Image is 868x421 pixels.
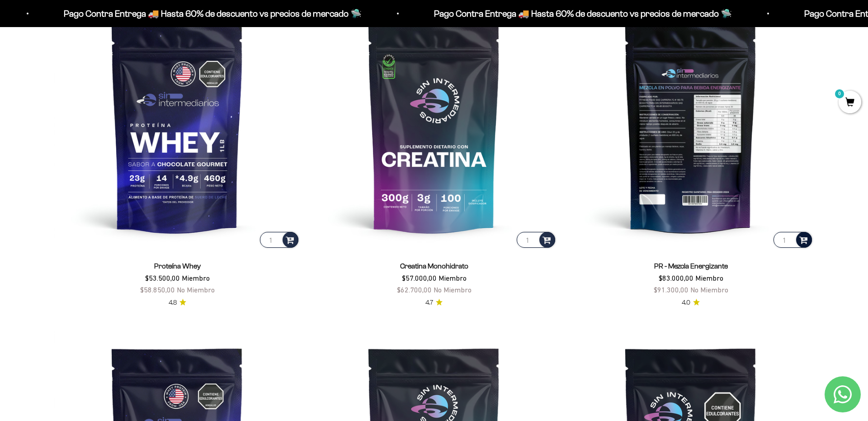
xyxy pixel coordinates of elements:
[434,286,472,294] span: No Miembro
[682,298,690,308] span: 4.0
[690,286,728,294] span: No Miembro
[654,262,728,270] a: PR - Mezcla Energizante
[682,298,700,308] a: 4.04.0 de 5.0 estrellas
[695,274,723,282] span: Miembro
[154,262,201,270] a: Proteína Whey
[654,286,689,294] span: $91.300,00
[659,274,693,282] span: $83.000,00
[169,298,186,308] a: 4.84.8 de 5.0 estrellas
[834,88,845,99] mark: 0
[140,286,175,294] span: $58.850,00
[145,274,180,282] span: $53.500,00
[568,4,814,250] img: PR - Mezcla Energizante
[177,286,215,294] span: No Miembro
[169,298,177,308] span: 4.8
[61,6,359,21] p: Pago Contra Entrega 🚚 Hasta 60% de descuento vs precios de mercado 🛸
[182,274,210,282] span: Miembro
[439,274,467,282] span: Miembro
[425,298,443,308] a: 4.74.7 de 5.0 estrellas
[400,262,468,270] a: Creatina Monohidrato
[402,274,437,282] span: $57.000,00
[839,98,861,108] a: 0
[432,6,730,21] p: Pago Contra Entrega 🚚 Hasta 60% de descuento vs precios de mercado 🛸
[397,286,432,294] span: $62.700,00
[425,298,433,308] span: 4.7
